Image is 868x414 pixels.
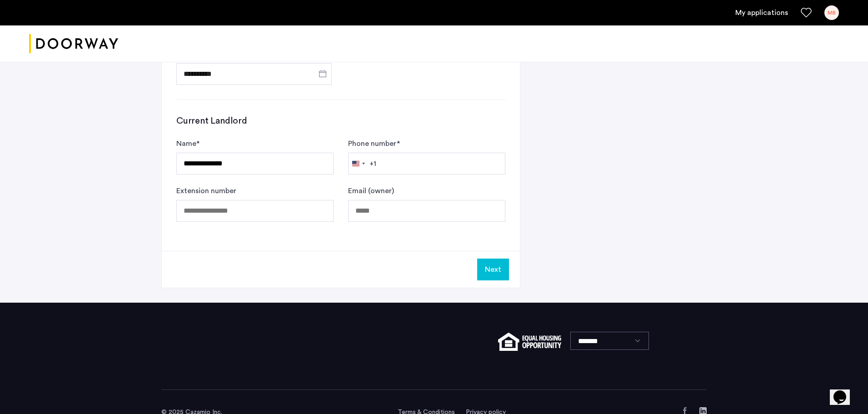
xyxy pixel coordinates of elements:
[830,378,859,405] iframe: chat widget
[824,5,839,20] div: MB
[369,158,376,169] div: +1
[801,7,812,18] a: Favorites
[176,115,505,127] h3: Current Landlord
[735,7,788,18] a: My application
[176,138,200,149] label: Name *
[29,27,118,61] img: logo
[477,259,509,280] button: Next
[570,332,649,350] select: Language select
[498,333,561,351] img: equal-housing.png
[29,27,118,61] a: Cazamio logo
[317,68,328,79] button: Open calendar
[176,185,236,196] label: Extension number
[348,138,400,149] label: Phone number *
[348,185,394,196] label: Email (owner)
[349,153,376,174] button: Selected country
